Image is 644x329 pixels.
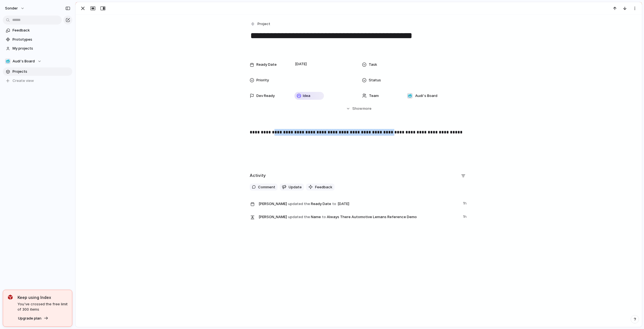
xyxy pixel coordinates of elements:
[16,315,50,322] button: Upgrade plan
[407,93,413,99] div: 🥶
[303,93,310,99] span: Idea
[369,77,381,83] span: Status
[18,316,41,321] span: Upgrade plan
[13,78,34,84] span: Create view
[13,37,70,42] span: Prototypes
[259,214,287,220] span: [PERSON_NAME]
[259,213,460,221] span: Name Always There Automotive Lemans Reference Demo
[13,59,35,64] span: Audi's Board
[3,26,72,35] a: Feedback
[280,184,304,191] button: Update
[288,201,310,207] span: updated the
[3,67,72,76] a: Projects
[463,199,468,206] span: 1h
[3,44,72,53] a: My projects
[13,28,70,33] span: Feedback
[352,106,362,111] span: Show
[463,213,468,220] span: 1h
[3,77,72,85] button: Create view
[369,93,379,99] span: Team
[306,184,335,191] button: Feedback
[289,184,302,190] span: Update
[18,294,68,300] span: Keep using Index
[256,62,277,67] span: Ready Date
[3,35,72,44] a: Prototypes
[250,104,468,114] button: Showmore
[18,301,68,312] span: You've crossed the free limit of 300 items
[5,59,11,64] div: 🥶
[369,62,377,67] span: Task
[258,184,275,190] span: Comment
[5,6,18,11] span: sonder
[250,172,266,179] h2: Activity
[249,20,272,28] button: Project
[250,184,278,191] button: Comment
[363,106,371,111] span: more
[13,46,70,51] span: My projects
[415,93,437,99] span: Audi's Board
[256,93,275,99] span: Dev Ready
[257,21,270,27] span: Project
[322,214,326,220] span: to
[288,214,310,220] span: updated the
[332,201,336,207] span: to
[259,201,287,207] span: [PERSON_NAME]
[294,61,308,67] span: [DATE]
[315,184,332,190] span: Feedback
[13,69,70,74] span: Projects
[256,77,269,83] span: Priority
[3,4,28,13] button: sonder
[259,199,460,208] span: Ready Date
[336,201,351,207] span: [DATE]
[3,57,72,65] button: 🥶Audi's Board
